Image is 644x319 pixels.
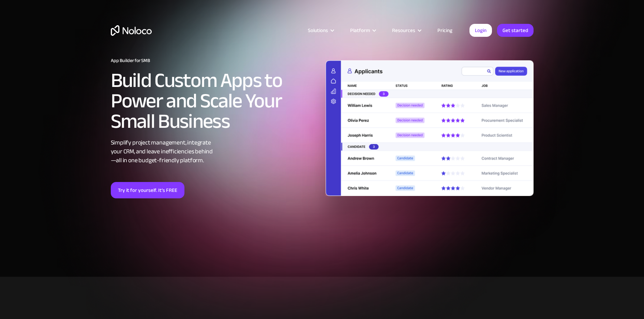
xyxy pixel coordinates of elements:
div: Solutions [308,26,328,35]
div: Platform [350,26,370,35]
div: Simplify project management, integrate your CRM, and leave inefficiencies behind —all in one budg... [111,138,319,165]
h2: Build Custom Apps to Power and Scale Your Small Business [111,70,319,132]
div: Solutions [299,26,342,35]
div: Platform [342,26,384,35]
a: Get started [497,24,534,37]
a: home [111,25,152,36]
a: Pricing [429,26,461,35]
a: Try it for yourself. It’s FREE [111,182,184,198]
div: Resources [392,26,415,35]
a: Login [469,24,492,37]
div: Resources [384,26,429,35]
